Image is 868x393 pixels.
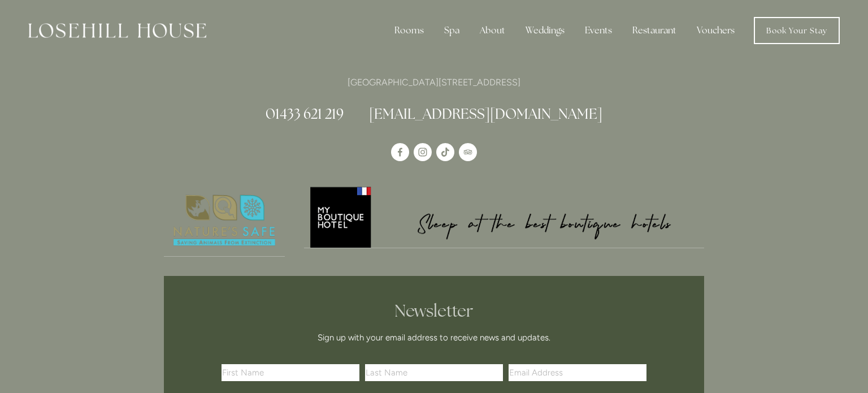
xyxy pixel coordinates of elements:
[754,17,840,44] a: Book Your Stay
[471,19,514,42] div: About
[164,75,704,90] p: [GEOGRAPHIC_DATA][STREET_ADDRESS]
[576,19,621,42] div: Events
[164,185,285,257] a: Nature's Safe - Logo
[164,185,285,256] img: Nature's Safe - Logo
[688,19,744,42] a: Vouchers
[225,331,643,344] p: Sign up with your email address to receive news and updates.
[369,105,602,123] a: [EMAIL_ADDRESS][DOMAIN_NAME]
[414,143,432,161] a: Instagram
[623,19,685,42] div: Restaurant
[435,19,468,42] div: Spa
[28,23,206,38] img: Losehill House
[459,143,477,161] a: TripAdvisor
[266,105,344,123] a: 01433 621 219
[225,301,643,321] h2: Newsletter
[391,143,409,161] a: Losehill House Hotel & Spa
[385,19,433,42] div: Rooms
[365,364,503,381] input: Last Name
[509,364,646,381] input: Email Address
[517,19,574,42] div: Weddings
[304,185,705,248] img: My Boutique Hotel - Logo
[436,143,454,161] a: TikTok
[222,364,359,381] input: First Name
